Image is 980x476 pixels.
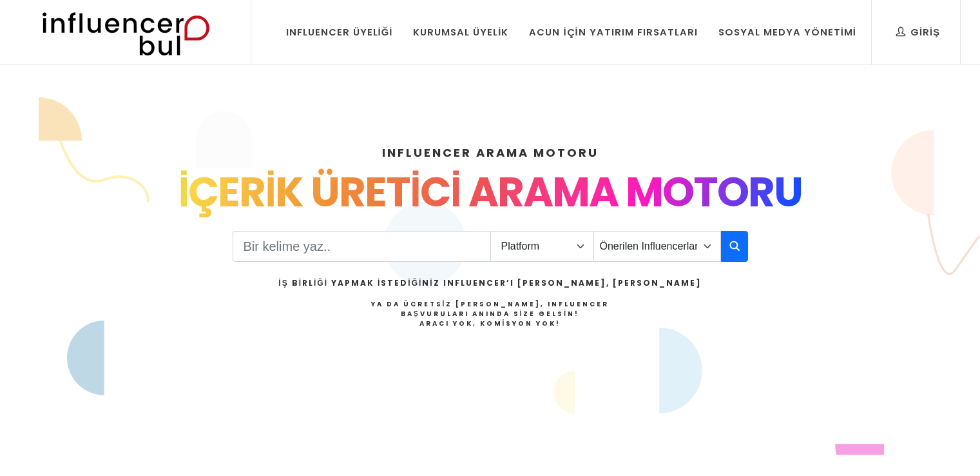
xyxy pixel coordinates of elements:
[278,299,701,328] h4: Ya da Ücretsiz [PERSON_NAME], Influencer Başvuruları Anında Size Gelsin!
[233,231,491,262] input: Search
[73,161,908,223] div: İÇERİK ÜRETİCİ ARAMA MOTORU
[286,25,393,39] div: Influencer Üyeliği
[278,277,701,289] h2: İş Birliği Yapmak İstediğiniz Influencer’ı [PERSON_NAME], [PERSON_NAME]
[413,25,508,39] div: Kurumsal Üyelik
[419,319,561,328] strong: Aracı Yok, Komisyon Yok!
[529,25,697,39] div: Acun İçin Yatırım Fırsatları
[73,144,908,161] h4: INFLUENCER ARAMA MOTORU
[896,25,940,39] div: Giriş
[718,25,856,39] div: Sosyal Medya Yönetimi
